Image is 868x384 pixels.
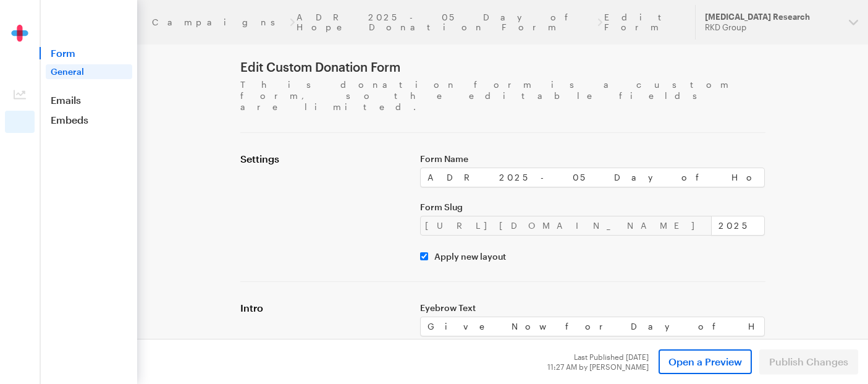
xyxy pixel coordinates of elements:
p: This donation form is a custom form, so the editable fields are limited. [240,79,765,113]
h4: Intro [240,302,405,314]
label: Form Name [420,154,765,164]
a: General [46,64,132,79]
div: [URL][DOMAIN_NAME] [420,216,712,236]
a: Campaigns [152,17,289,27]
label: Apply new layout [428,252,506,262]
button: [MEDICAL_DATA] Research RKD Group [695,5,868,40]
a: Emails [40,94,137,106]
a: Open a Preview [659,349,752,374]
h1: Edit Custom Donation Form [240,59,765,74]
div: [MEDICAL_DATA] Research [705,12,839,22]
a: ADR 2025-05 Day of Hope Donation Form [297,12,596,32]
span: Form [40,47,137,59]
h4: Settings [240,153,405,165]
div: Last Published [DATE] 11:27 AM by [PERSON_NAME] [547,352,649,372]
span: Open a Preview [668,354,742,369]
label: Eyebrow Text [420,303,765,313]
a: Embeds [40,114,137,126]
label: Form Slug [420,202,765,212]
div: RKD Group [705,22,839,33]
